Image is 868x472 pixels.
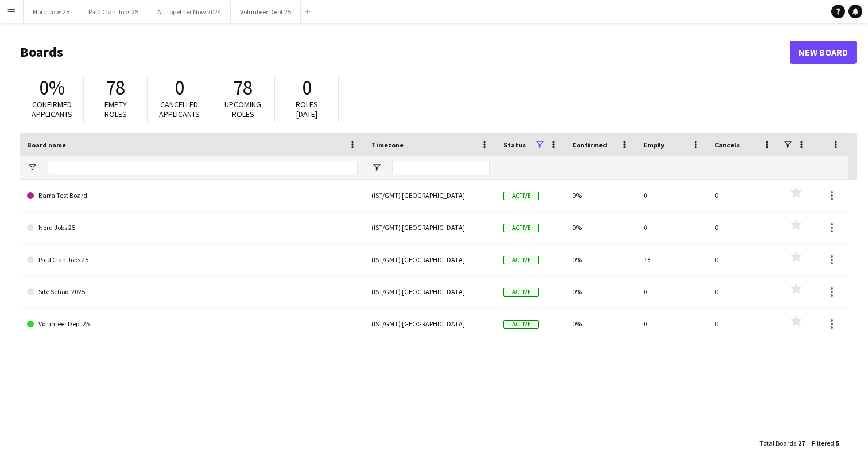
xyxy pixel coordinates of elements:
span: Cancelled applicants [159,99,200,119]
span: Filtered [812,439,834,447]
span: Upcoming roles [224,99,261,119]
div: 0 [637,180,708,211]
span: 0 [302,75,312,100]
div: : [812,432,839,454]
span: Empty [644,141,664,149]
span: Board name [27,141,66,149]
span: Timezone [371,141,404,149]
span: Roles [DATE] [296,99,318,119]
span: Confirmed [572,141,607,149]
span: Active [503,224,539,232]
span: Cancels [715,141,740,149]
div: 0 [708,180,779,211]
span: Active [503,256,539,264]
div: (IST/GMT) [GEOGRAPHIC_DATA] [365,244,497,275]
a: Barra Test Board [27,180,358,212]
div: 0 [708,276,779,307]
input: Board name Filter Input [48,161,358,174]
a: Site School 2025 [27,276,358,308]
div: 0 [708,244,779,275]
button: Nord Jobs 25 [24,1,79,23]
span: Active [503,192,539,200]
span: Empty roles [104,99,127,119]
button: Volunteer Dept 25 [231,1,301,23]
div: 0% [565,244,637,275]
a: Nord Jobs 25 [27,212,358,244]
div: : [759,432,805,454]
div: 0% [565,212,637,243]
div: (IST/GMT) [GEOGRAPHIC_DATA] [365,180,497,211]
div: (IST/GMT) [GEOGRAPHIC_DATA] [365,212,497,243]
button: Paid Clan Jobs 25 [79,1,148,23]
a: New Board [790,41,857,64]
div: 0 [708,212,779,243]
span: 78 [106,75,125,100]
div: 0 [708,308,779,340]
span: Total Boards [759,439,796,447]
span: Active [503,288,539,297]
span: 0% [39,75,65,100]
input: Timezone Filter Input [392,161,490,174]
span: 27 [798,439,805,447]
a: Volunteer Dept 25 [27,308,358,340]
div: 0% [565,180,637,211]
span: 78 [233,75,253,100]
div: 0 [637,308,708,340]
div: (IST/GMT) [GEOGRAPHIC_DATA] [365,308,497,340]
div: 0 [637,276,708,307]
div: 0 [637,212,708,243]
span: Confirmed applicants [32,99,72,119]
a: Paid Clan Jobs 25 [27,244,358,276]
button: Open Filter Menu [371,162,382,173]
div: 78 [637,244,708,275]
div: 0% [565,276,637,307]
button: All Together Now 2024 [148,1,231,23]
span: 5 [836,439,839,447]
span: 0 [175,75,184,100]
button: Open Filter Menu [27,162,37,173]
span: Status [503,141,526,149]
div: (IST/GMT) [GEOGRAPHIC_DATA] [365,276,497,307]
span: Active [503,320,539,329]
div: 0% [565,308,637,340]
h1: Boards [20,44,790,61]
